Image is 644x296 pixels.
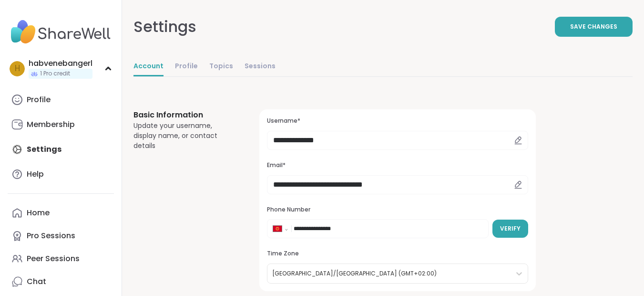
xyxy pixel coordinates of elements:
div: Update your username, display name, or contact details [133,121,236,151]
span: 1 Pro credit [40,70,70,78]
img: ShareWell Nav Logo [8,15,114,49]
h3: Username* [267,117,528,125]
a: Profile [175,57,198,76]
a: Home [8,201,114,224]
div: Chat [27,276,46,287]
span: Save Changes [570,22,617,31]
div: habvenebangerl [29,58,92,69]
a: Sessions [245,57,276,76]
div: Peer Sessions [27,254,80,264]
div: Membership [27,119,75,130]
div: Profile [27,95,51,105]
div: Pro Sessions [27,231,75,241]
a: Membership [8,113,114,136]
div: Home [27,208,50,218]
span: Verify [500,224,521,233]
h3: Email* [267,161,528,169]
a: Pro Sessions [8,224,114,247]
a: Help [8,163,114,186]
h3: Basic Information [133,109,236,121]
a: Topics [209,57,233,76]
a: Chat [8,270,114,293]
span: h [15,63,20,75]
div: Settings [133,15,196,38]
button: Save Changes [555,17,633,37]
a: Peer Sessions [8,247,114,270]
a: Account [133,57,164,76]
button: Verify [492,220,528,238]
h3: Time Zone [267,250,528,258]
div: Help [27,169,44,180]
a: Profile [8,88,114,111]
h3: Phone Number [267,206,528,214]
